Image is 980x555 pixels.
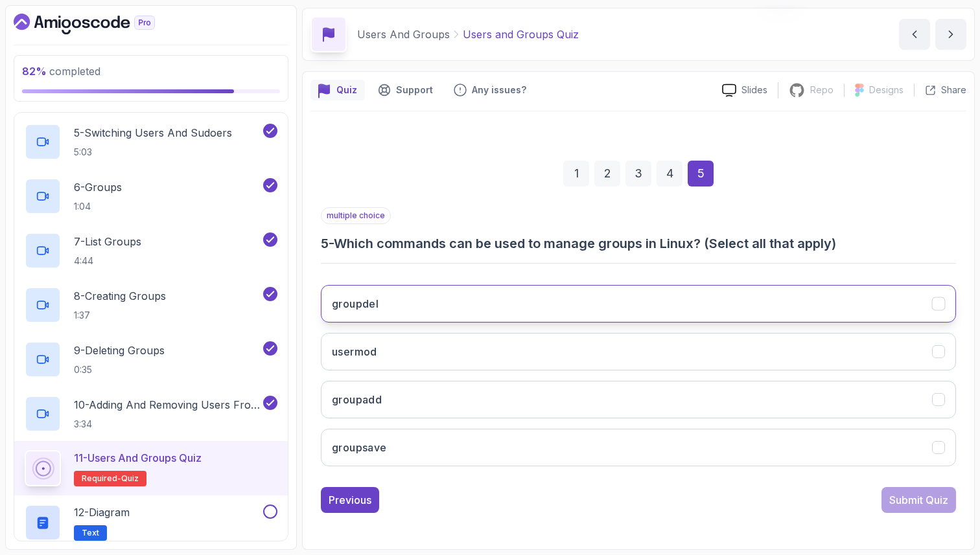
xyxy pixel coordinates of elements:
p: Any issues? [472,84,526,96]
p: 1:04 [74,200,122,213]
span: Text [82,528,99,538]
a: Dashboard [14,14,185,34]
p: Share [941,84,966,96]
p: 4:44 [74,255,141,267]
button: 5-Switching Users And Sudoers5:03 [25,124,277,160]
button: next content [935,19,966,50]
button: Submit Quiz [881,487,956,513]
div: Submit Quiz [889,492,948,508]
p: Support [396,84,433,96]
button: 9-Deleting Groups0:35 [25,341,277,378]
button: previous content [899,19,930,50]
button: 11-Users and Groups QuizRequired-quiz [25,450,277,486]
p: Users and Groups Quiz [463,27,579,42]
p: 11 - Users and Groups Quiz [74,450,202,466]
div: 3 [625,161,651,187]
p: multiple choice [321,207,391,224]
div: 5 [688,161,714,187]
button: 12-DiagramText [25,504,277,541]
p: 5 - Switching Users And Sudoers [74,125,232,141]
p: 8 - Creating Groups [74,288,166,304]
button: usermod [321,333,956,370]
p: 1:37 [74,309,166,322]
span: quiz [121,473,139,484]
p: Slides [741,84,767,96]
h3: usermod [332,344,377,359]
p: Designs [869,84,904,96]
div: 4 [657,161,682,187]
button: quiz button [310,80,365,100]
p: Users And Groups [357,27,450,42]
button: groupdel [321,285,956,323]
h3: 5 - Which commands can be used to manage groups in Linux? (Select all that apply) [321,234,956,253]
p: Repo [810,84,834,96]
button: groupadd [321,381,956,418]
h3: groupadd [332,392,382,407]
button: Previous [321,487,379,513]
p: 10 - Adding And Removing Users From Groups [74,397,261,413]
span: completed [22,65,100,78]
p: 12 - Diagram [74,504,130,520]
p: 3:34 [74,418,261,431]
a: Slides [712,84,778,97]
button: 7-List Groups4:44 [25,232,277,269]
button: groupsave [321,429,956,466]
p: 9 - Deleting Groups [74,343,165,358]
button: Share [914,84,966,96]
button: Support button [370,80,441,100]
div: 2 [594,161,620,187]
button: 10-Adding And Removing Users From Groups3:34 [25,396,277,432]
p: Quiz [336,84,357,96]
h3: groupsave [332,440,387,455]
p: 5:03 [74,146,232,159]
h3: groupdel [332,296,379,311]
p: 0:35 [74,363,165,376]
button: Feedback button [446,80,534,100]
button: 6-Groups1:04 [25,178,277,214]
button: 8-Creating Groups1:37 [25,287,277,323]
div: Previous [329,492,371,508]
span: Required- [82,473,121,484]
span: 82 % [22,65,47,78]
div: 1 [563,161,589,187]
p: 6 - Groups [74,179,122,195]
p: 7 - List Groups [74,234,141,249]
